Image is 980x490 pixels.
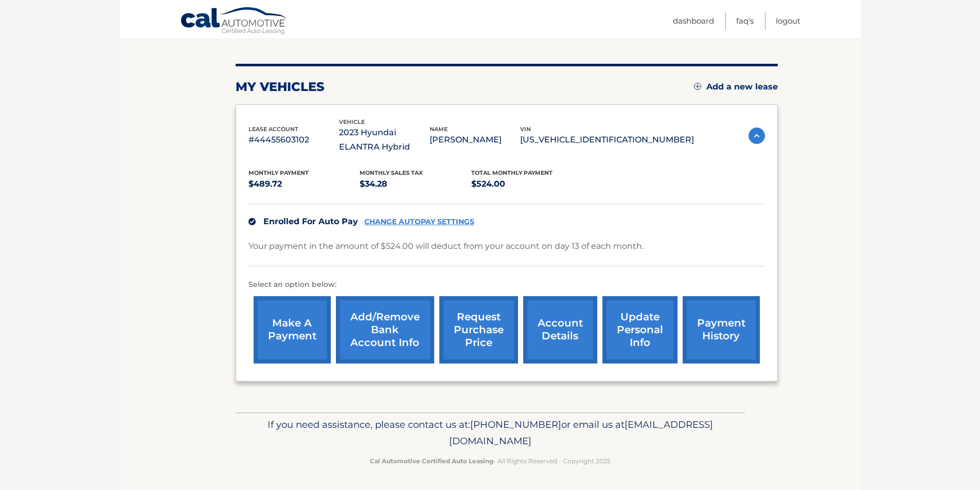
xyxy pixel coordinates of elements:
[439,296,518,364] a: request purchase price
[242,416,738,449] p: If you need assistance, please contact us at: or email us at
[248,239,644,253] p: Your payment in the amount of $524.00 will deduct from your account on day 13 of each month.
[471,169,553,176] span: Total Monthly Payment
[360,169,423,176] span: Monthly sales Tax
[254,296,331,364] a: make a payment
[694,83,701,90] img: add.svg
[339,118,365,125] span: vehicle
[248,279,765,291] p: Select an option below:
[749,128,765,144] img: accordion-active.svg
[248,133,339,147] p: #44455603102
[248,218,256,225] img: check.svg
[736,12,754,29] a: FAQ's
[470,419,561,430] span: [PHONE_NUMBER]
[263,216,358,226] span: Enrolled For Auto Pay
[360,177,471,191] p: $34.28
[248,169,309,176] span: Monthly Payment
[336,296,434,364] a: Add/Remove bank account info
[471,177,583,191] p: $524.00
[776,12,800,29] a: Logout
[370,457,493,465] strong: Cal Automotive Certified Auto Leasing
[673,12,714,29] a: Dashboard
[523,296,597,364] a: account details
[430,125,448,133] span: name
[602,296,678,364] a: update personal info
[694,82,778,92] a: Add a new lease
[364,217,474,226] a: CHANGE AUTOPAY SETTINGS
[339,125,430,154] p: 2023 Hyundai ELANTRA Hybrid
[520,133,694,147] p: [US_VEHICLE_IDENTIFICATION_NUMBER]
[430,133,520,147] p: [PERSON_NAME]
[683,296,760,364] a: payment history
[236,79,325,95] h2: my vehicles
[180,7,288,37] a: Cal Automotive
[248,177,360,191] p: $489.72
[248,125,298,133] span: lease account
[242,456,738,466] p: - All Rights Reserved - Copyright 2025
[520,125,531,133] span: vin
